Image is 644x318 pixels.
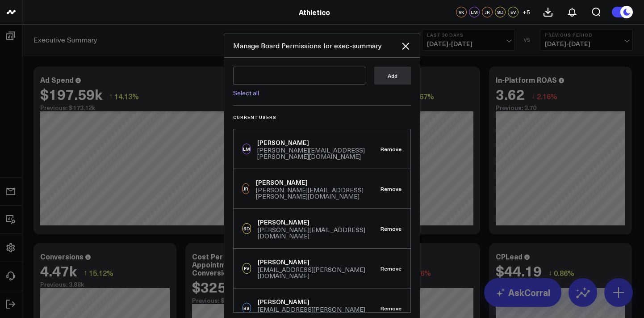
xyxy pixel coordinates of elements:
[233,89,259,97] a: Select all
[299,7,330,17] a: Athletico
[495,7,506,17] div: SD
[258,227,381,239] div: [PERSON_NAME][EMAIL_ADDRESS][DOMAIN_NAME]
[381,265,401,271] button: Remove
[508,7,519,17] div: EV
[381,305,401,311] button: Remove
[521,7,531,17] button: +5
[257,147,381,160] div: [PERSON_NAME][EMAIL_ADDRESS][PERSON_NAME][DOMAIN_NAME]
[256,187,381,199] div: [PERSON_NAME][EMAIL_ADDRESS][PERSON_NAME][DOMAIN_NAME]
[469,7,480,17] div: LM
[258,218,381,227] div: [PERSON_NAME]
[257,138,381,147] div: [PERSON_NAME]
[233,41,400,51] div: Manage Board Permissions for exec-summary
[258,258,381,267] div: [PERSON_NAME]
[258,267,381,279] div: [EMAIL_ADDRESS][PERSON_NAME][DOMAIN_NAME]
[523,9,530,15] span: + 5
[456,7,467,17] div: VK
[258,297,381,306] div: [PERSON_NAME]
[233,114,411,120] h3: Current Users
[482,7,493,17] div: JR
[374,67,411,85] button: Add
[243,223,251,234] div: SD
[256,178,381,187] div: [PERSON_NAME]
[243,303,251,314] div: BS
[381,146,401,152] button: Remove
[243,144,251,154] div: LM
[381,186,401,192] button: Remove
[243,183,249,194] div: JR
[381,225,401,232] button: Remove
[243,263,251,274] div: EV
